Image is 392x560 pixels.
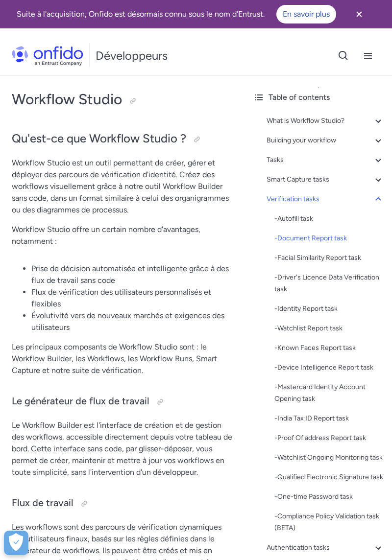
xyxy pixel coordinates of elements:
[12,131,186,145] font: Qu'est-ce que Workflow Studio ?
[274,491,384,503] a: -One-time Password task
[353,8,365,20] svg: Close banner
[12,342,217,375] font: Les principaux composants de Workflow Studio sont : le Workflow Builder, les Workflows, les Workf...
[274,362,384,373] div: - Device Intelligence Report task
[12,90,122,108] font: Workflow Studio
[274,471,384,483] div: - Qualified Electronic Signature task
[12,158,229,214] font: Workflow Studio est un outil permettant de créer, gérer et déployer des parcours de vérification ...
[96,48,168,63] font: Développeurs
[12,395,149,407] font: Le générateur de flux de travail
[274,452,384,464] div: - Watchlist Ongoing Monitoring task
[274,342,384,354] a: -Known Faces Report task
[274,213,384,225] a: -Autofill task
[274,342,384,354] div: - Known Faces Report task
[274,252,384,264] div: - Facial Similarity Report task
[274,381,384,405] div: - Mastercard Identity Account Opening task
[274,432,384,444] div: - Proof Of address Report task
[274,323,384,334] a: -Watchlist Report task
[12,225,200,246] font: Workflow Studio offre un certain nombre d'avantages, notamment :
[283,9,330,19] font: En savoir plus
[362,50,374,62] svg: Open navigation menu button
[341,2,377,26] button: Close banner
[267,135,384,146] a: Building your workflow
[274,233,384,244] a: -Document Report task
[274,413,384,424] a: -India Tax ID Report task
[274,303,384,315] a: -Identity Report task
[276,5,336,23] a: En savoir plus
[4,531,28,555] div: Préférences de cookies
[274,413,384,424] div: - India Tax ID Report task
[331,44,356,68] button: Open search button
[274,233,384,244] div: - Document Report task
[274,511,384,534] div: - Compliance Policy Validation task (BETA)
[338,50,349,62] svg: Open search button
[17,9,265,19] font: Suite à l'acquisition, Onfido est désormais connu sous le nom d'Entrust.
[274,471,384,483] a: -Qualified Electronic Signature task
[4,531,28,555] button: Ouvrir le centre de préférences
[274,252,384,264] a: -Facial Similarity Report task
[12,420,232,477] font: Le Workflow Builder est l'interface de création et de gestion des workflows, accessible directeme...
[274,432,384,444] a: -Proof Of address Report task
[253,92,384,103] div: Table of contents
[274,213,384,225] div: - Autofill task
[274,272,384,295] a: -Driver's Licence Data Verification task
[267,193,384,205] a: Verification tasks
[267,542,384,554] a: Authentication tasks
[267,154,384,166] a: Tasks
[274,452,384,464] a: -Watchlist Ongoing Monitoring task
[31,264,229,285] font: Prise de décision automatisée et intelligente grâce à des flux de travail sans code
[274,491,384,503] div: - One-time Password task
[274,272,384,295] div: - Driver's Licence Data Verification task
[274,303,384,315] div: - Identity Report task
[12,497,73,509] font: Flux de travail
[31,287,211,308] font: Flux de vérification des utilisateurs personnalisés et flexibles
[274,323,384,334] div: - Watchlist Report task
[12,46,83,66] img: Onfido Logo
[274,511,384,534] a: -Compliance Policy Validation task (BETA)
[274,381,384,405] a: -Mastercard Identity Account Opening task
[356,44,380,68] button: Open navigation menu button
[31,311,224,332] font: Évolutivité vers de nouveaux marchés et exigences des utilisateurs
[267,115,384,127] a: What is Workflow Studio?
[274,362,384,373] a: -Device Intelligence Report task
[267,174,384,186] a: Smart Capture tasks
